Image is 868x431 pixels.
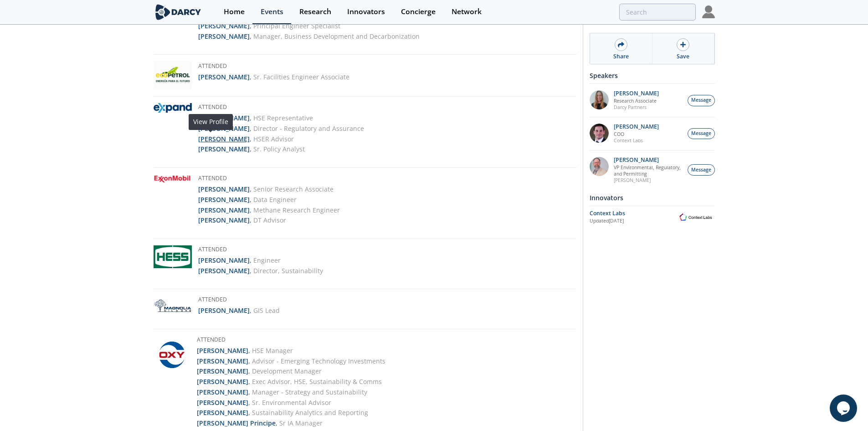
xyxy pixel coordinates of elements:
strong: [PERSON_NAME] [198,216,250,224]
strong: [PERSON_NAME] [197,388,248,396]
p: COO [614,131,659,137]
span: , [248,377,250,386]
span: Sr. Facilities Engineer Associate [253,73,349,81]
span: Sustainability Analytics and Reporting [252,408,368,417]
p: VP Environmental, Regulatory, and Permitting [614,164,683,177]
button: Message [688,95,715,106]
div: Innovators [347,8,385,16]
span: Message [691,97,711,104]
span: , [250,73,252,81]
button: Message [688,128,715,140]
img: Occidental Petroleum Corporation [154,336,191,374]
div: Context Labs [590,209,677,218]
span: , [248,346,250,355]
strong: [PERSON_NAME] [198,21,250,30]
p: [PERSON_NAME] [614,157,683,163]
span: Data Engineer [253,195,297,204]
strong: [PERSON_NAME] [198,195,250,204]
span: , [250,266,252,275]
span: Advisor - Emerging Technology Investments [252,357,385,365]
h5: Attended [198,245,323,255]
img: ExxonMobil Corporation [154,174,192,183]
img: Hess Corporation [154,245,192,268]
p: [PERSON_NAME] [614,90,659,97]
strong: [PERSON_NAME] [198,185,250,193]
span: Principal Engineer Specialist [253,21,340,30]
span: , [250,135,252,143]
strong: [PERSON_NAME] [197,377,248,386]
strong: [PERSON_NAME] [197,346,248,355]
div: Events [261,8,283,16]
iframe: chat widget [830,395,859,422]
div: Share [613,52,629,61]
div: Research [299,8,331,16]
span: , [248,408,250,417]
div: Speakers [590,68,715,83]
img: logo-wide.svg [154,4,203,20]
img: ed2b4adb-f152-4947-b39b-7b15fa9ececc [590,157,609,176]
span: Sr IA Manager [279,419,323,427]
strong: [PERSON_NAME] [197,357,248,365]
span: HSE Representative [253,114,313,122]
strong: [PERSON_NAME] [197,408,248,417]
span: Director, Sustainability [253,266,323,275]
span: , [250,195,252,204]
span: GIS Lead [253,306,280,315]
span: Exec Advisor, HSE, Sustainability & Comms [252,377,382,386]
span: , [248,367,250,375]
p: [PERSON_NAME] [614,124,659,130]
span: , [276,419,277,427]
strong: [PERSON_NAME] [198,73,250,81]
img: 1e06ca1f-8078-4f37-88bf-70cc52a6e7bd [590,90,609,109]
span: , [248,388,250,396]
strong: [PERSON_NAME] [197,398,248,407]
input: Advanced Search [619,4,696,21]
span: Sr. Environmental Advisor [252,398,331,407]
strong: [PERSON_NAME] [198,145,250,153]
span: Message [691,130,711,137]
span: Message [691,166,711,174]
h5: Attended [198,174,340,184]
span: , [250,256,252,265]
strong: [PERSON_NAME] Principe [197,419,276,427]
h5: Attended [198,62,349,72]
strong: [PERSON_NAME] [197,367,248,375]
span: Engineer [253,256,281,265]
strong: [PERSON_NAME] [198,266,250,275]
strong: [PERSON_NAME] [198,135,250,143]
p: Context Labs [614,137,659,144]
span: , [250,216,252,224]
span: , [250,185,252,193]
h5: Attended [197,336,385,346]
button: Message [688,164,715,176]
span: , [248,398,250,407]
div: Save [677,52,689,61]
span: , [250,206,252,214]
span: , [248,357,250,365]
p: [PERSON_NAME] [614,177,683,183]
span: HSE Manager [252,346,293,355]
strong: [PERSON_NAME] [198,206,250,214]
span: Sr. Policy Analyst [253,145,305,153]
span: , [250,21,252,30]
span: , [250,114,252,122]
p: Darcy Partners [614,104,659,110]
div: Innovators [590,190,715,206]
span: Manager, Business Development and Decarbonization [253,32,420,41]
span: Manager - Strategy and Sustainability [252,388,367,396]
h5: Attended [198,103,364,113]
strong: [PERSON_NAME] [198,306,250,315]
span: Methane Research Engineer [253,206,340,214]
span: , [250,306,252,315]
span: DT Advisor [253,216,286,224]
span: , [250,145,252,153]
span: Senior Research Associate [253,185,334,193]
img: Profile [702,5,715,18]
h5: Attended [198,296,280,306]
img: Magnolia Oil & Gas [154,296,192,316]
strong: [PERSON_NAME] [198,114,250,122]
a: Context Labs Updated[DATE] Context Labs [590,209,715,225]
div: Network [452,8,482,16]
span: , [250,32,252,41]
strong: [PERSON_NAME] [198,32,250,41]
